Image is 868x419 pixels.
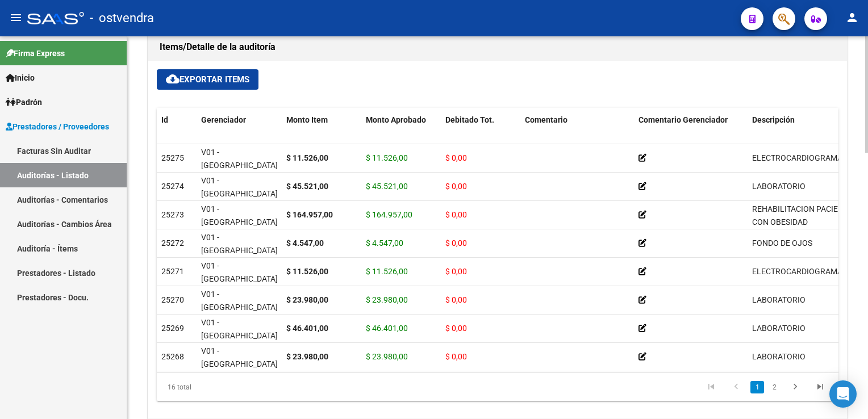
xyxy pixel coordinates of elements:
[445,267,467,276] span: $ 0,00
[201,115,246,124] span: Gerenciador
[161,182,184,191] span: 25274
[725,381,747,393] a: go to previous page
[161,267,184,276] span: 25271
[752,182,806,191] span: LABORATORIO
[286,295,328,304] strong: $ 23.980,00
[6,120,109,133] span: Prestadores / Proveedores
[445,295,467,304] span: $ 0,00
[766,378,783,397] li: page 2
[445,324,467,333] span: $ 0,00
[157,69,258,90] button: Exportar Items
[161,153,184,162] span: 25275
[90,6,154,31] span: - ostvendra
[161,115,168,124] span: Id
[157,108,197,158] datatable-header-cell: Id
[201,204,278,227] span: V01 - [GEOGRAPHIC_DATA]
[157,373,291,401] div: 16 total
[6,72,35,84] span: Inicio
[752,238,812,248] span: FONDO DE OJOS
[286,210,333,219] strong: $ 164.957,00
[634,108,748,158] datatable-header-cell: Comentario Gerenciador
[286,182,328,191] strong: $ 45.521,00
[286,115,328,124] span: Monto Item
[366,153,408,162] span: $ 11.526,00
[845,11,859,24] mat-icon: person
[197,108,282,158] datatable-header-cell: Gerenciador
[6,96,42,108] span: Padrón
[366,182,408,191] span: $ 45.521,00
[752,352,806,361] span: LABORATORIO
[201,290,278,312] span: V01 - [GEOGRAPHIC_DATA]
[366,115,426,124] span: Monto Aprobado
[201,176,278,198] span: V01 - [GEOGRAPHIC_DATA]
[525,115,567,124] span: Comentario
[441,108,520,158] datatable-header-cell: Debitado Tot.
[286,267,328,276] strong: $ 11.526,00
[520,108,634,158] datatable-header-cell: Comentario
[749,378,766,397] li: page 1
[748,108,861,158] datatable-header-cell: Descripción
[639,115,728,124] span: Comentario Gerenciador
[201,233,278,255] span: V01 - [GEOGRAPHIC_DATA]
[445,182,467,191] span: $ 0,00
[166,72,180,86] mat-icon: cloud_download
[366,295,408,304] span: $ 23.980,00
[286,352,328,361] strong: $ 23.980,00
[286,324,328,333] strong: $ 46.401,00
[752,153,842,162] span: ELECTROCARDIOGRAMA
[752,295,806,304] span: LABORATORIO
[282,108,361,158] datatable-header-cell: Monto Item
[161,324,184,333] span: 25269
[366,352,408,361] span: $ 23.980,00
[201,346,278,368] span: V01 - [GEOGRAPHIC_DATA]
[366,324,408,333] span: $ 46.401,00
[700,381,722,393] a: go to first page
[750,381,764,393] a: 1
[366,210,412,219] span: $ 164.957,00
[161,210,184,219] span: 25273
[445,238,467,248] span: $ 0,00
[361,108,441,158] datatable-header-cell: Monto Aprobado
[752,115,795,124] span: Descripción
[201,148,278,170] span: V01 - [GEOGRAPHIC_DATA]
[752,324,806,333] span: LABORATORIO
[9,11,23,24] mat-icon: menu
[445,153,467,162] span: $ 0,00
[445,210,467,219] span: $ 0,00
[161,238,184,248] span: 25272
[160,38,836,56] h1: Items/Detalle de la auditoría
[752,267,842,276] span: ELECTROCARDIOGRAMA
[445,115,494,124] span: Debitado Tot.
[6,47,65,60] span: Firma Express
[161,352,184,361] span: 25268
[829,380,857,408] div: Open Intercom Messenger
[286,153,328,162] strong: $ 11.526,00
[201,261,278,283] span: V01 - [GEOGRAPHIC_DATA]
[286,238,324,248] strong: $ 4.547,00
[752,204,853,227] span: REHABILITACION PACIENTE CON OBESIDAD
[201,318,278,340] span: V01 - [GEOGRAPHIC_DATA]
[366,267,408,276] span: $ 11.526,00
[166,74,249,85] span: Exportar Items
[445,352,467,361] span: $ 0,00
[784,381,806,393] a: go to next page
[809,381,831,393] a: go to last page
[767,381,781,393] a: 2
[161,295,184,304] span: 25270
[366,238,403,248] span: $ 4.547,00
